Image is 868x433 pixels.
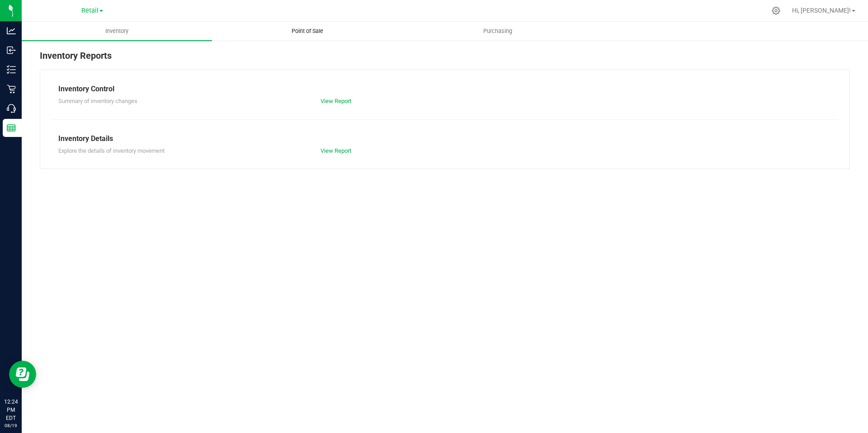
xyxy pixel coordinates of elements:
[212,22,402,41] a: Point of Sale
[58,84,831,94] div: Inventory Control
[9,361,36,388] iframe: Resource center
[58,147,165,154] span: Explore the details of inventory movement
[93,27,141,35] span: Inventory
[321,98,351,104] a: View Report
[81,7,99,14] span: Retail
[7,123,16,132] inline-svg: Reports
[770,6,782,15] div: Manage settings
[58,98,137,104] span: Summary of inventory changes
[7,85,16,94] inline-svg: Retail
[22,22,212,41] a: Inventory
[4,422,18,429] p: 08/19
[7,46,16,55] inline-svg: Inbound
[402,22,593,41] a: Purchasing
[7,26,16,35] inline-svg: Analytics
[58,133,831,144] div: Inventory Details
[40,49,850,70] div: Inventory Reports
[792,7,851,14] span: Hi, [PERSON_NAME]!
[7,65,16,74] inline-svg: Inventory
[279,27,335,35] span: Point of Sale
[4,398,18,422] p: 12:24 PM EDT
[321,147,351,154] a: View Report
[7,104,16,113] inline-svg: Call Center
[471,27,524,35] span: Purchasing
